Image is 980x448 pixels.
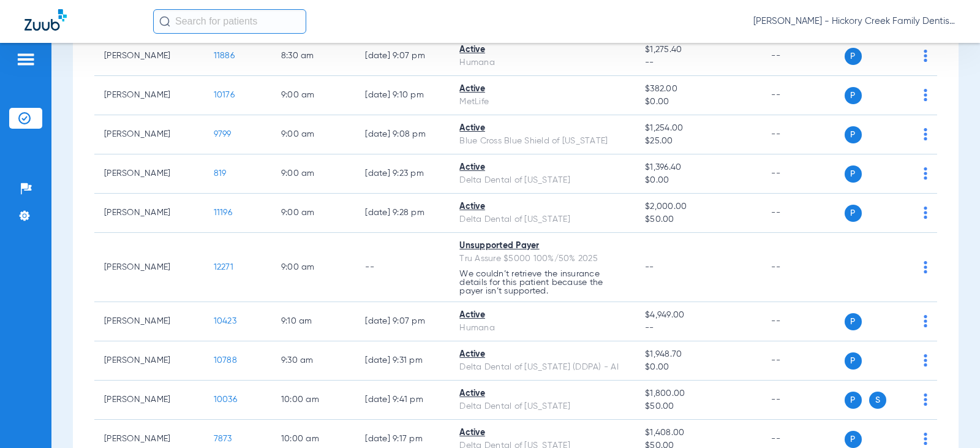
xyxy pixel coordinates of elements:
td: 9:00 AM [271,233,356,302]
div: Delta Dental of [US_STATE] [459,174,625,187]
span: 10788 [214,356,237,365]
td: -- [761,233,844,302]
td: -- [761,37,844,76]
td: 9:00 AM [271,154,356,194]
td: [DATE] 9:41 PM [355,381,450,420]
td: [DATE] 9:23 PM [355,154,450,194]
span: $50.00 [645,213,752,226]
div: Humana [459,56,625,69]
td: [DATE] 9:07 PM [355,302,450,341]
div: Active [459,44,625,56]
div: Tru Assure $5000 100%/50% 2025 [459,252,625,265]
td: [PERSON_NAME] [94,302,204,341]
td: 10:00 AM [271,381,356,420]
td: -- [761,302,844,341]
span: 10176 [214,91,235,99]
span: -- [645,263,654,271]
td: -- [761,341,844,381]
span: P [845,205,862,222]
td: -- [761,76,844,115]
div: Active [459,83,625,96]
span: $0.00 [645,174,752,187]
td: [PERSON_NAME] [94,341,204,381]
span: $1,254.00 [645,122,752,135]
span: $1,800.00 [645,387,752,400]
td: [PERSON_NAME] [94,115,204,154]
span: $1,948.70 [645,348,752,361]
div: Active [459,200,625,213]
td: [PERSON_NAME] [94,194,204,233]
span: P [845,165,862,183]
span: 9799 [214,130,232,139]
td: -- [761,154,844,194]
span: P [845,313,862,330]
div: Delta Dental of [US_STATE] (DDPA) - AI [459,361,625,374]
div: Active [459,387,625,400]
td: [DATE] 9:31 PM [355,341,450,381]
div: Active [459,122,625,135]
span: 10423 [214,317,236,325]
td: [PERSON_NAME] [94,233,204,302]
span: P [845,352,862,370]
td: 8:30 AM [271,37,356,76]
img: group-dot-blue.svg [924,207,927,219]
div: Humana [459,322,625,335]
span: [PERSON_NAME] - Hickory Creek Family Dentistry [753,15,956,28]
span: $382.00 [645,83,752,96]
td: -- [761,381,844,420]
div: Active [459,348,625,361]
img: group-dot-blue.svg [924,315,927,327]
span: 11886 [214,51,235,60]
td: 9:00 AM [271,194,356,233]
div: Active [459,427,625,439]
img: hamburger-icon [16,52,36,67]
span: $25.00 [645,135,752,148]
img: group-dot-blue.svg [924,354,927,366]
img: group-dot-blue.svg [924,261,927,273]
span: S [869,392,886,409]
img: Search Icon [159,16,170,27]
div: Delta Dental of [US_STATE] [459,400,625,413]
span: P [845,48,862,65]
div: Active [459,309,625,322]
td: 9:00 AM [271,115,356,154]
td: [PERSON_NAME] [94,154,204,194]
td: 9:00 AM [271,76,356,115]
span: $50.00 [645,400,752,413]
td: [DATE] 9:07 PM [355,37,450,76]
td: -- [761,115,844,154]
span: $1,408.00 [645,427,752,439]
img: group-dot-blue.svg [924,50,927,62]
td: 9:30 AM [271,341,356,381]
td: [PERSON_NAME] [94,76,204,115]
span: P [845,392,862,409]
td: 9:10 AM [271,302,356,341]
span: 819 [214,169,227,178]
span: 11196 [214,208,232,217]
td: [DATE] 9:10 PM [355,76,450,115]
img: group-dot-blue.svg [924,393,927,406]
img: group-dot-blue.svg [924,433,927,445]
span: $4,949.00 [645,309,752,322]
span: 12271 [214,263,233,271]
span: -- [645,322,752,335]
span: 7873 [214,435,232,443]
span: P [845,87,862,104]
span: $2,000.00 [645,200,752,213]
td: -- [355,233,450,302]
td: [PERSON_NAME] [94,37,204,76]
td: [PERSON_NAME] [94,381,204,420]
span: -- [645,56,752,69]
span: $1,396.40 [645,161,752,174]
img: group-dot-blue.svg [924,128,927,140]
img: group-dot-blue.svg [924,89,927,101]
img: group-dot-blue.svg [924,167,927,180]
div: Unsupported Payer [459,240,625,252]
td: [DATE] 9:08 PM [355,115,450,154]
span: 10036 [214,395,237,404]
p: We couldn’t retrieve the insurance details for this patient because the payer isn’t supported. [459,270,625,295]
input: Search for patients [153,9,306,34]
span: $1,275.40 [645,44,752,56]
div: Active [459,161,625,174]
td: -- [761,194,844,233]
